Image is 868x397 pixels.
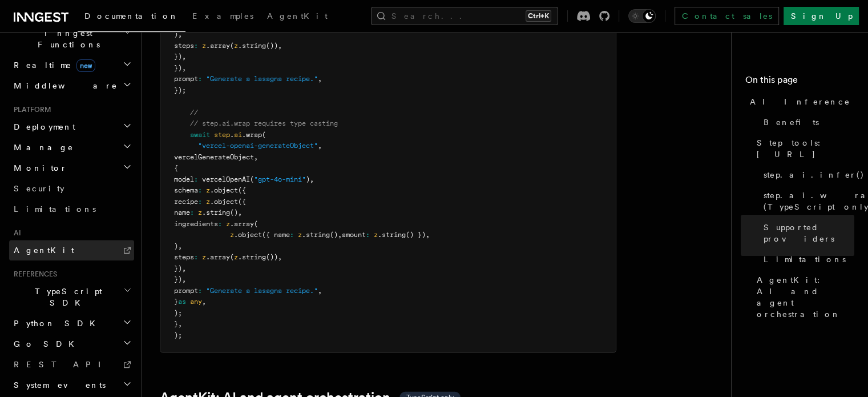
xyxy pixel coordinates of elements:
[9,286,123,308] span: TypeScript SDK
[230,231,234,239] span: z
[190,109,198,117] span: //
[759,217,854,249] a: Supported providers
[759,165,854,185] a: step.ai.infer()
[784,7,859,25] a: Sign Up
[230,220,254,228] span: .array
[306,175,310,183] span: )
[374,231,378,239] span: z
[230,253,234,261] span: (
[526,10,551,22] kbd: Ctrl+K
[174,175,194,183] span: model
[9,80,118,91] span: Middleware
[318,75,322,83] span: ,
[9,313,134,334] button: Python SDK
[318,142,322,150] span: ,
[174,30,178,38] span: )
[76,59,95,72] span: new
[254,220,258,228] span: (
[9,178,134,199] a: Security
[757,274,854,320] span: AgentKit: AI and agent orchestration
[182,275,186,283] span: ,
[206,42,230,50] span: .array
[9,228,21,238] span: AI
[234,42,238,50] span: z
[759,249,854,270] a: Limitations
[174,298,178,306] span: }
[9,281,134,313] button: TypeScript SDK
[262,131,266,139] span: (
[206,75,318,83] span: "Generate a lasagna recipe."
[198,186,202,194] span: :
[190,298,202,306] span: any
[757,137,854,160] span: Step tools: [URL]
[764,222,854,244] span: Supported providers
[278,42,282,50] span: ,
[198,287,202,295] span: :
[202,175,250,183] span: vercelOpenAI
[174,275,182,283] span: })
[198,208,202,216] span: z
[9,23,134,55] button: Inngest Functions
[202,208,230,216] span: .string
[9,75,134,96] button: Middleware
[298,231,302,239] span: z
[84,11,179,21] span: Documentation
[174,220,218,228] span: ingredients
[9,270,57,279] span: References
[759,112,854,133] a: Benefits
[330,231,338,239] span: ()
[234,253,238,261] span: z
[238,42,266,50] span: .string
[9,240,134,260] a: AgentKit
[174,198,198,206] span: recipe
[190,119,338,127] span: // step.ai.wrap requires type casting
[202,42,206,50] span: z
[759,185,854,217] a: step.ai.wrap() (TypeScript only)
[675,7,779,25] a: Contact sales
[210,198,238,206] span: .object
[178,30,182,38] span: ,
[202,298,206,306] span: ,
[194,42,198,50] span: :
[226,220,230,228] span: z
[310,175,314,183] span: ,
[366,231,370,239] span: :
[182,53,186,61] span: ,
[178,298,186,306] span: as
[174,164,178,172] span: {
[210,186,238,194] span: .object
[750,96,850,107] span: AI Inference
[14,184,64,193] span: Security
[14,246,74,255] span: AgentKit
[206,253,230,261] span: .array
[764,117,819,128] span: Benefits
[178,320,182,328] span: ,
[198,198,202,206] span: :
[9,59,95,71] span: Realtime
[174,242,178,250] span: )
[178,242,182,250] span: ,
[9,318,102,329] span: Python SDK
[9,55,134,75] button: Realtimenew
[234,131,242,139] span: ai
[302,231,330,239] span: .string
[318,287,322,295] span: ,
[230,208,238,216] span: ()
[267,11,328,21] span: AgentKit
[9,121,75,133] span: Deployment
[238,198,246,206] span: ({
[174,153,254,161] span: vercelGenerateObject
[342,231,366,239] span: amount
[14,360,111,369] span: REST API
[752,133,854,165] a: Step tools: [URL]
[628,9,656,23] button: Toggle dark mode
[194,253,198,261] span: :
[9,117,134,137] button: Deployment
[174,309,182,317] span: );
[764,254,846,265] span: Limitations
[78,3,185,32] a: Documentation
[238,186,246,194] span: ({
[218,220,222,228] span: :
[290,231,294,239] span: :
[745,91,854,112] a: AI Inference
